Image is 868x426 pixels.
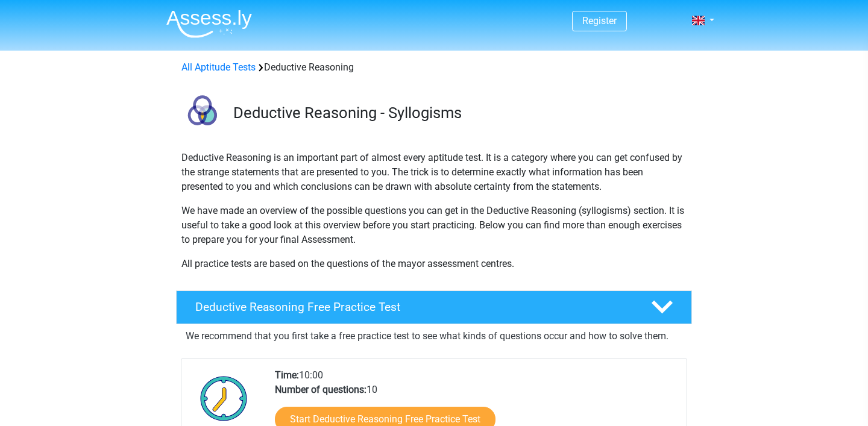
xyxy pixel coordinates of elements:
div: Deductive Reasoning [177,60,691,75]
a: Deductive Reasoning Free Practice Test [171,290,697,324]
img: deductive reasoning [177,89,228,140]
a: All Aptitude Tests [181,61,256,73]
h4: Deductive Reasoning Free Practice Test [195,300,632,314]
img: Assessly [166,10,252,38]
p: Deductive Reasoning is an important part of almost every aptitude test. It is a category where yo... [181,151,687,194]
p: We have made an overview of the possible questions you can get in the Deductive Reasoning (syllog... [181,204,687,247]
b: Number of questions: [275,384,366,395]
b: Time: [275,369,299,381]
h3: Deductive Reasoning - Syllogisms [233,104,682,122]
p: All practice tests are based on the questions of the mayor assessment centres. [181,257,687,271]
p: We recommend that you first take a free practice test to see what kinds of questions occur and ho... [186,329,682,343]
a: Register [582,15,617,27]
